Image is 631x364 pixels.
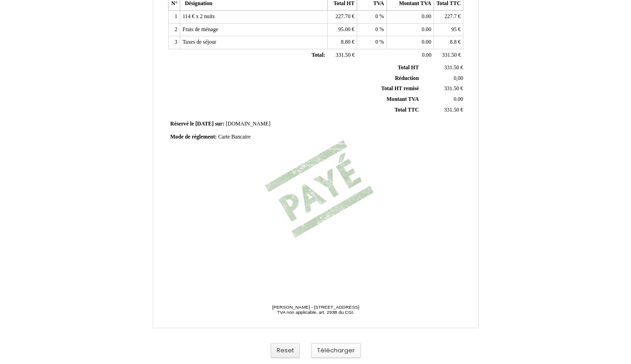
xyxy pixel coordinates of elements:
[218,134,251,140] span: Carte Bancaire
[375,13,378,20] span: 0
[183,39,217,45] span: Taxes de séjour
[444,107,459,113] span: 331.50
[421,63,465,73] td: €
[394,107,419,113] span: Total TTC
[375,26,378,33] span: 0
[434,49,463,62] td: €
[421,84,465,94] td: €
[422,39,431,45] span: 0.00
[395,75,419,81] span: Réduction
[272,304,359,310] span: [PERSON_NAME] - [STREET_ADDRESS]
[454,96,463,102] span: 0.00
[277,310,354,315] span: TVA non applicable, art. 293B du CGI.
[357,23,387,36] td: %
[170,121,194,127] span: Réservé le
[444,13,456,20] span: 227.7
[312,52,325,58] span: Total:
[226,121,271,127] span: [DOMAIN_NAME]
[183,13,215,20] span: 114 € x 2 nuits
[450,39,457,45] span: 8.8
[444,86,459,92] span: 331.50
[442,52,457,58] span: 331.50
[381,86,419,92] span: Total HT remisé
[335,13,350,20] span: 227.70
[357,11,387,24] td: %
[170,134,217,140] span: Mode de règlement:
[422,13,431,20] span: 0.00
[444,65,459,71] span: 331.50
[434,36,463,49] td: €
[271,343,300,358] button: Reset
[195,121,213,127] span: [DATE]
[375,39,378,45] span: 0
[421,105,465,115] td: €
[357,36,387,49] td: %
[422,26,431,33] span: 0.00
[336,52,351,58] span: 331.50
[422,52,431,58] span: 0.00
[327,36,357,49] td: €
[434,11,463,24] td: €
[168,11,180,24] td: 1
[215,121,224,127] span: sur:
[327,23,357,36] td: €
[341,39,350,45] span: 8.80
[183,26,218,33] span: Frais de ménage
[338,26,350,33] span: 95.00
[434,23,463,36] td: €
[168,36,180,49] td: 3
[387,96,419,102] span: Montant TVA
[327,11,357,24] td: €
[451,26,457,33] span: 95
[327,49,357,62] td: €
[168,23,180,36] td: 2
[398,65,419,71] span: Total HT
[454,75,463,81] span: 0,00
[311,343,361,358] button: Télécharger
